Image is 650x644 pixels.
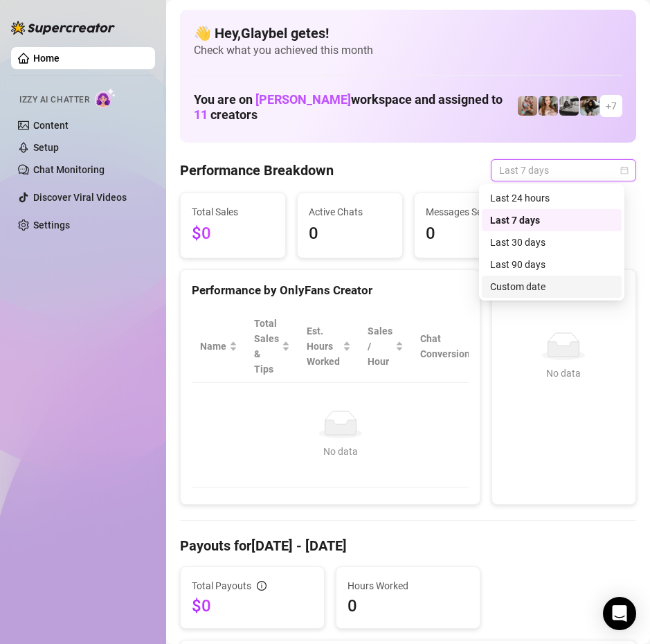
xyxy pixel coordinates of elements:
div: Last 30 days [482,231,622,253]
img: Leila (@leila_n) [518,96,537,116]
span: Izzy AI Chatter [19,93,89,107]
span: 0 [309,221,391,247]
div: Last 7 days [490,213,613,228]
a: Chat Monitoring [33,164,105,175]
span: Total Sales [192,204,274,220]
span: Last 7 days [499,160,628,181]
img: AI Chatter [95,88,116,108]
span: Active Chats [309,204,391,220]
a: Settings [33,220,70,231]
a: Setup [33,142,59,153]
th: Name [192,310,246,383]
img: Tay️ (@itstaysis) [559,96,579,116]
div: Last 30 days [490,235,613,250]
div: Est. Hours Worked [307,323,340,369]
span: Check what you achieved this month [194,43,622,58]
span: Hours Worked [347,578,469,593]
span: 0 [347,595,469,617]
span: Sales / Hour [368,323,392,369]
th: Sales / Hour [359,310,412,383]
span: Total Sales & Tips [254,316,279,377]
span: 11 [194,107,208,122]
div: Open Intercom Messenger [603,597,636,630]
span: Name [200,339,226,354]
span: $0 [192,221,274,247]
span: Chat Conversion [420,331,470,361]
span: [PERSON_NAME] [255,92,351,107]
span: info-circle [257,581,267,591]
span: $0 [192,595,313,617]
div: No data [509,366,619,381]
h1: You are on workspace and assigned to creators [194,92,517,123]
a: Home [33,53,60,64]
h4: Performance Breakdown [180,161,334,180]
th: Total Sales & Tips [246,310,298,383]
div: Custom date [490,279,613,294]
img: Chloe (@chloefoxxe) [539,96,558,116]
div: Custom date [482,276,622,298]
span: 0 [426,221,508,247]
th: Chat Conversion [412,310,489,383]
a: Discover Viral Videos [33,192,127,203]
div: Performance by OnlyFans Creator [192,281,469,300]
h4: 👋 Hey, Glaybel getes ! [194,24,622,43]
div: Last 24 hours [482,187,622,209]
div: Last 90 days [490,257,613,272]
h4: Payouts for [DATE] - [DATE] [180,536,636,555]
span: + 7 [606,98,617,114]
div: No data [206,444,476,459]
div: Last 90 days [482,253,622,276]
span: Messages Sent [426,204,508,220]
div: Last 24 hours [490,190,613,206]
a: Content [33,120,69,131]
img: Rose (@rose_d_kush) [580,96,599,116]
span: Total Payouts [192,578,251,593]
span: calendar [620,166,629,175]
img: logo-BBDzfeDw.svg [11,21,115,35]
div: Last 7 days [482,209,622,231]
